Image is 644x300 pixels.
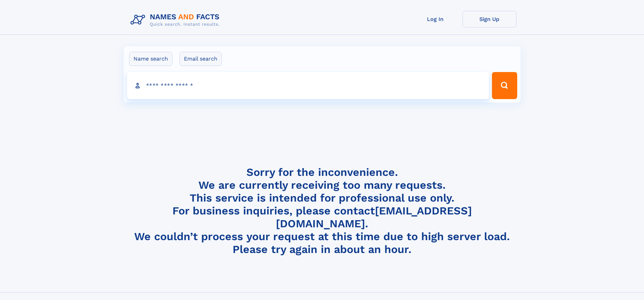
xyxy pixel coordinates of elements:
[408,11,462,27] a: Log In
[276,204,472,230] a: [EMAIL_ADDRESS][DOMAIN_NAME]
[128,166,517,256] h4: Sorry for the inconvenience. We are currently receiving too many requests. This service is intend...
[127,72,489,99] input: search input
[492,72,517,99] button: Search Button
[128,11,225,29] img: Logo Names and Facts
[462,11,517,27] a: Sign Up
[180,52,222,66] label: Email search
[129,52,172,66] label: Name search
